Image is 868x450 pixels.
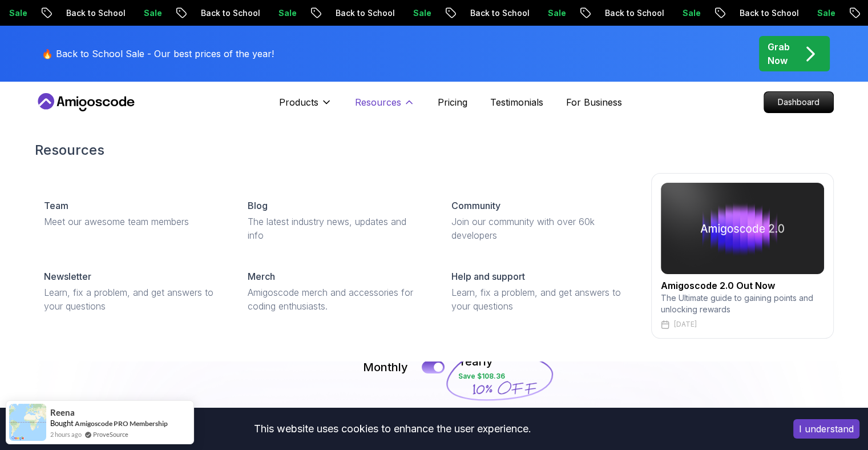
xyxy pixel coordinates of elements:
[451,286,628,313] p: Learn, fix a problem, and get answers to your questions
[75,419,168,428] a: Amigoscode PRO Membership
[788,7,865,19] p: Back to School
[383,7,461,19] p: Back to School
[248,286,424,313] p: Amigoscode merch and accessories for coding enthusiasts.
[442,190,637,251] a: CommunityJoin our community with over 60k developers
[114,7,192,19] p: Back to School
[192,7,228,19] p: Sale
[239,260,433,322] a: MerchAmigoscode merch and accessories for coding enthusiasts.
[44,286,220,313] p: Learn, fix a problem, and get answers to your questions
[355,95,401,109] p: Resources
[9,404,46,441] img: provesource social proof notification image
[57,7,94,19] p: Sale
[9,416,776,441] div: This website uses cookies to enhance the user experience.
[44,215,220,228] p: Meet our awesome team members
[518,7,596,19] p: Back to School
[50,429,82,439] span: 2 hours ago
[42,47,274,61] p: 🔥 Back to School Sale - Our best prices of the year!
[248,270,275,283] p: Merch
[764,92,833,112] p: Dashboard
[661,279,824,292] h2: Amigoscode 2.0 Out Now
[35,260,229,322] a: NewsletterLearn, fix a problem, and get answers to your questions
[451,215,628,242] p: Join our community with over 60k developers
[793,419,859,439] button: Accept cookies
[93,429,128,439] a: ProveSource
[490,95,543,109] a: Testimonials
[248,215,424,242] p: The latest industry news, updates and info
[596,7,632,19] p: Sale
[674,320,697,329] p: [DATE]
[279,95,332,118] button: Products
[768,40,790,67] p: Grab Now
[50,408,75,417] span: Reena
[442,260,637,322] a: Help and supportLearn, fix a problem, and get answers to your questions
[326,7,363,19] p: Sale
[461,7,498,19] p: Sale
[653,7,730,19] p: Back to School
[44,199,68,212] p: Team
[355,95,415,118] button: Resources
[661,183,824,274] img: amigoscode 2.0
[651,173,834,339] a: amigoscode 2.0Amigoscode 2.0 Out NowThe Ultimate guide to gaining points and unlocking rewards[DATE]
[35,190,229,238] a: TeamMeet our awesome team members
[279,95,318,109] p: Products
[35,141,834,159] h2: Resources
[249,7,326,19] p: Back to School
[50,419,74,428] span: Bought
[730,7,767,19] p: Sale
[451,199,500,212] p: Community
[661,292,824,315] p: The Ultimate guide to gaining points and unlocking rewards
[451,270,525,283] p: Help and support
[438,95,467,109] a: Pricing
[44,270,91,283] p: Newsletter
[566,95,622,109] a: For Business
[764,91,834,113] a: Dashboard
[248,199,268,212] p: Blog
[239,190,433,251] a: BlogThe latest industry news, updates and info
[363,359,408,375] p: Monthly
